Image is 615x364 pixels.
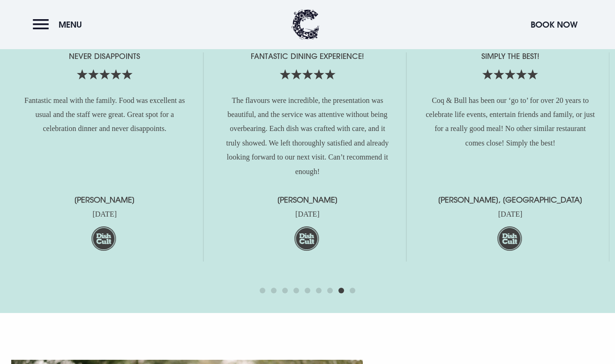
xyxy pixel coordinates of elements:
strong: [PERSON_NAME] [74,195,135,204]
strong: [PERSON_NAME] [277,195,338,204]
p: Fantastic meal with the family. Food was excellent as usual and the staff were great. Great spot ... [20,94,190,136]
p: The flavours were incredible, the presentation was beautiful, and the service was attentive witho... [223,94,393,179]
span: Go to slide 7 [327,288,333,293]
span: Go to slide 9 [350,288,355,293]
span: Go to slide 2 [271,288,277,293]
button: Menu [33,15,87,35]
h4: Simply the best! [425,52,595,60]
h4: Never disappoints [20,52,190,60]
p: Coq & Bull has been our ‘go to’ for over 20 years to celebrate life events, entertain friends and... [425,94,595,151]
h4: Fantastic dining experience! [223,52,393,60]
time: [DATE] [295,210,320,218]
span: Go to slide 3 [282,288,288,293]
span: Go to slide 1 [260,288,265,293]
button: Book Now [526,15,582,35]
span: Go to slide 6 [316,288,322,293]
strong: [PERSON_NAME], [GEOGRAPHIC_DATA] [438,195,583,204]
img: Clandeboye Lodge [292,9,320,40]
time: [DATE] [498,210,523,218]
span: Go to slide 5 [305,288,310,293]
span: Go to slide 4 [293,288,299,293]
span: Go to slide 8 [338,288,344,293]
time: [DATE] [92,210,117,218]
span: Menu [59,19,82,30]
